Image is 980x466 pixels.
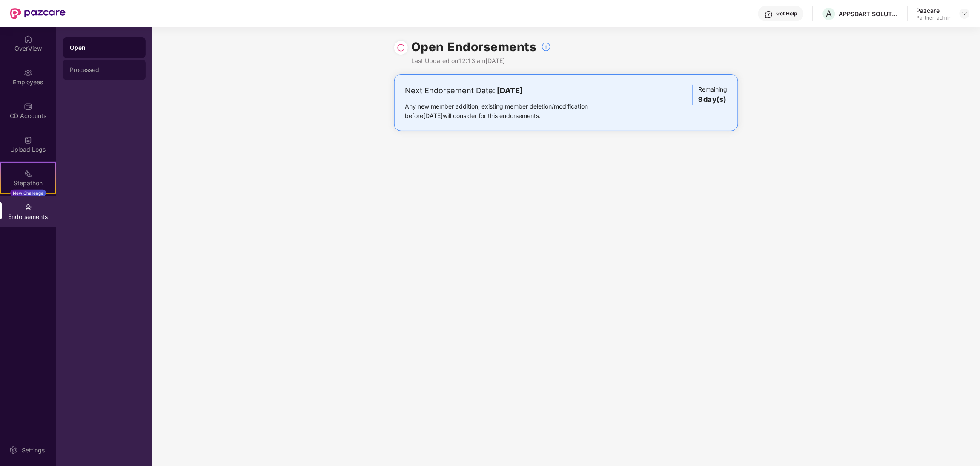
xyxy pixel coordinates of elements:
[70,66,139,73] div: Processed
[19,446,47,454] div: Settings
[10,8,66,19] img: New Pazcare Logo
[917,14,952,21] div: Partner_admin
[411,56,551,66] div: Last Updated on 12:13 am[DATE]
[405,85,615,97] div: Next Endorsement Date:
[411,37,537,56] h1: Open Endorsements
[24,102,32,111] img: svg+xml;base64,PHN2ZyBpZD0iQ0RfQWNjb3VudHMiIGRhdGEtbmFtZT0iQ0QgQWNjb3VudHMiIHhtbG5zPSJodHRwOi8vd3...
[1,179,55,187] div: Stepathon
[10,190,46,196] div: New Challenge
[24,136,32,144] img: svg+xml;base64,PHN2ZyBpZD0iVXBsb2FkX0xvZ3MiIGRhdGEtbmFtZT0iVXBsb2FkIExvZ3MiIHhtbG5zPSJodHRwOi8vd3...
[24,35,32,43] img: svg+xml;base64,PHN2ZyBpZD0iSG9tZSIgeG1sbnM9Imh0dHA6Ly93d3cudzMub3JnLzIwMDAvc3ZnIiB3aWR0aD0iMjAiIG...
[70,43,139,52] div: Open
[24,203,32,212] img: svg+xml;base64,PHN2ZyBpZD0iRW5kb3JzZW1lbnRzIiB4bWxucz0iaHR0cDovL3d3dy53My5vcmcvMjAwMC9zdmciIHdpZH...
[9,446,17,454] img: svg+xml;base64,PHN2ZyBpZD0iU2V0dGluZy0yMHgyMCIgeG1sbnM9Imh0dHA6Ly93d3cudzMub3JnLzIwMDAvc3ZnIiB3aW...
[961,10,968,17] img: svg+xml;base64,PHN2ZyBpZD0iRHJvcGRvd24tMzJ4MzIiIHhtbG5zPSJodHRwOi8vd3d3LnczLm9yZy8yMDAwL3N2ZyIgd2...
[699,94,728,105] h3: 9 day(s)
[541,42,551,52] img: svg+xml;base64,PHN2ZyBpZD0iSW5mb18tXzMyeDMyIiBkYXRhLW5hbWU9IkluZm8gLSAzMngzMiIgeG1sbnM9Imh0dHA6Ly...
[826,9,832,19] span: A
[397,43,405,52] img: svg+xml;base64,PHN2ZyBpZD0iUmVsb2FkLTMyeDMyIiB4bWxucz0iaHR0cDovL3d3dy53My5vcmcvMjAwMC9zdmciIHdpZH...
[24,69,32,77] img: svg+xml;base64,PHN2ZyBpZD0iRW1wbG95ZWVzIiB4bWxucz0iaHR0cDovL3d3dy53My5vcmcvMjAwMC9zdmciIHdpZHRoPS...
[497,86,523,95] b: [DATE]
[765,10,773,19] img: svg+xml;base64,PHN2ZyBpZD0iSGVscC0zMngzMiIgeG1sbnM9Imh0dHA6Ly93d3cudzMub3JnLzIwMDAvc3ZnIiB3aWR0aD...
[917,6,952,14] div: Pazcare
[405,102,615,121] div: Any new member addition, existing member deletion/modification before [DATE] will consider for th...
[693,85,728,105] div: Remaining
[777,10,797,17] div: Get Help
[24,170,32,178] img: svg+xml;base64,PHN2ZyB4bWxucz0iaHR0cDovL3d3dy53My5vcmcvMjAwMC9zdmciIHdpZHRoPSIyMSIgaGVpZ2h0PSIyMC...
[839,10,899,18] div: APPSDART SOLUTIONS PRIVATE LIMITED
